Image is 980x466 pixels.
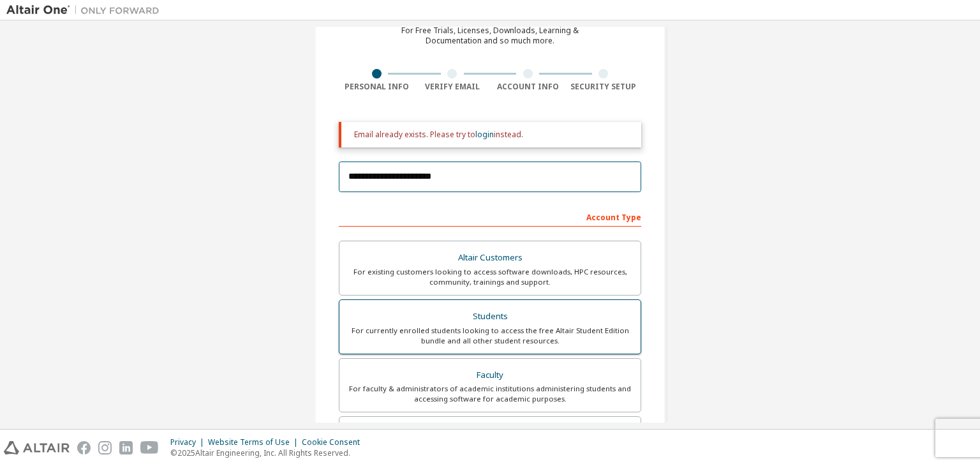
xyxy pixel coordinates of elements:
div: Personal Info [339,82,415,92]
div: Privacy [170,437,208,447]
p: © 2025 Altair Engineering, Inc. All Rights Reserved. [170,447,367,458]
div: Website Terms of Use [208,437,302,447]
a: login [475,129,494,140]
div: Faculty [347,366,633,384]
div: Students [347,308,633,326]
div: For existing customers looking to access software downloads, HPC resources, community, trainings ... [347,267,633,287]
div: Cookie Consent [302,437,367,447]
div: Security Setup [566,82,642,92]
img: youtube.svg [140,441,159,455]
img: Altair One [6,4,166,17]
div: Account Info [490,82,566,92]
img: altair_logo.svg [4,441,70,455]
div: Altair Customers [347,249,633,267]
div: Account Type [339,206,641,227]
div: For currently enrolled students looking to access the free Altair Student Edition bundle and all ... [347,326,633,346]
div: For faculty & administrators of academic institutions administering students and accessing softwa... [347,384,633,404]
div: Email already exists. Please try to instead. [354,130,631,140]
img: facebook.svg [77,441,91,455]
img: linkedin.svg [119,441,133,455]
div: For Free Trials, Licenses, Downloads, Learning & Documentation and so much more. [401,26,579,46]
img: instagram.svg [98,441,112,455]
div: Verify Email [415,82,491,92]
